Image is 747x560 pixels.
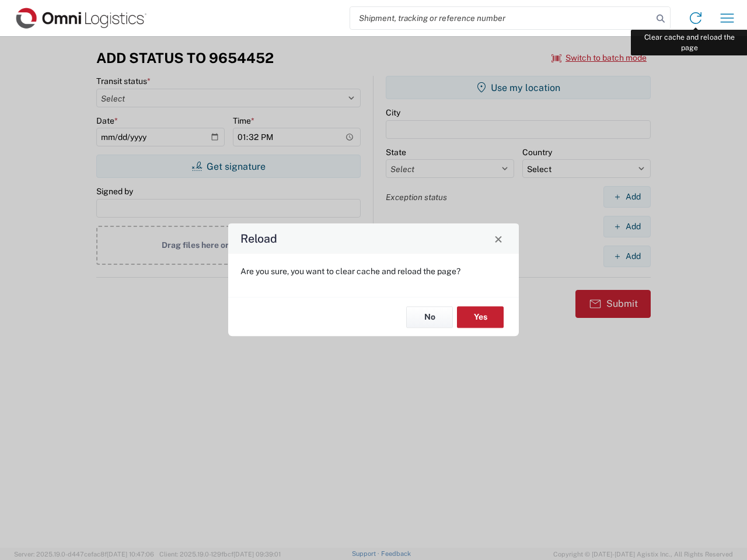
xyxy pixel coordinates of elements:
button: Close [490,230,507,247]
h4: Reload [240,230,277,247]
input: Shipment, tracking or reference number [350,7,652,29]
button: No [406,306,453,328]
button: Yes [457,306,504,328]
p: Are you sure, you want to clear cache and reload the page? [240,266,507,276]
